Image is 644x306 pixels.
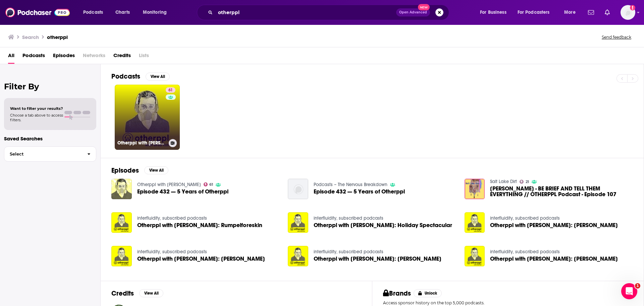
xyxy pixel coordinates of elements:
span: Otherppl with [PERSON_NAME]: Holiday Spectacular [314,222,452,228]
a: CreditsView All [111,289,163,298]
h3: Search [22,34,39,40]
a: 61Otherppl with [PERSON_NAME] [115,85,180,150]
span: Logged in as smeizlik [621,5,635,20]
h2: Brands [383,289,411,298]
input: Search podcasts, credits, & more... [215,7,396,18]
a: Charts [111,7,134,18]
img: Episode 432 — 5 Years of Otherppl [111,179,132,199]
a: 61 [204,182,213,186]
a: interfluidity, subscribed podcasts [490,249,560,255]
img: Otherppl with Brad Listi: Tony Tulathimutte [465,246,485,266]
span: 1 [635,283,640,289]
iframe: Intercom live chat [621,283,637,299]
h3: otherppl [47,34,68,40]
a: Otherppl with Brad Listi [137,182,201,187]
a: Otherppl with Brad Listi: Holiday Spectacular [314,222,452,228]
span: Lists [139,50,149,64]
span: Monitoring [143,8,167,17]
img: Otherppl with Brad Listi: Rumpelforeskin [111,212,132,233]
span: Otherppl with [PERSON_NAME]: [PERSON_NAME] [137,256,265,262]
button: open menu [138,7,175,18]
p: Access sponsor history on the top 5,000 podcasts. [383,300,633,305]
a: interfluidity, subscribed podcasts [137,215,207,221]
span: For Podcasters [518,8,550,17]
a: EpisodesView All [111,166,168,175]
h3: Otherppl with [PERSON_NAME] [117,140,166,146]
a: Credits [113,50,131,64]
h2: Credits [111,289,134,298]
a: Episode 432 — 5 Years of Otherppl [137,189,228,194]
span: Podcasts [83,8,103,17]
a: Show notifications dropdown [602,7,612,18]
a: All [8,50,14,64]
a: Otherppl with Brad Listi: Kevin Maloney [288,246,308,266]
button: Unlock [414,289,442,297]
a: Otherppl with Brad Listi: Tony Tulathimutte [490,256,618,262]
a: PodcastsView All [111,72,170,81]
a: 21 [520,180,529,184]
a: Brad Listi - BE BRIEF AND TELL THEM EVERYTHING // OTHERPPL Podcast - Episode 107 [490,186,633,197]
button: View All [144,166,168,174]
a: Podcasts [22,50,45,64]
button: Show profile menu [621,5,635,20]
span: For Business [480,8,506,17]
a: Otherppl with Brad Listi: Jeff VanderMeer [490,222,618,228]
span: New [418,4,430,10]
span: Otherppl with [PERSON_NAME]: [PERSON_NAME] [314,256,441,262]
button: open menu [513,7,559,18]
span: Otherppl with [PERSON_NAME]: [PERSON_NAME] [490,222,618,228]
button: Send feedback [600,34,633,40]
span: 61 [168,87,173,94]
a: Otherppl with Brad Listi: Mira Lived [111,246,132,266]
button: Select [4,146,96,162]
span: Otherppl with [PERSON_NAME]: Rumpelforeskin [137,222,262,228]
p: Saved Searches [4,135,96,142]
a: Podcasts – The Nervous Breakdown [314,182,387,187]
a: Otherppl with Brad Listi: Mira Lived [137,256,265,262]
span: [PERSON_NAME] - BE BRIEF AND TELL THEM EVERYTHING // OTHERPPL Podcast - Episode 107 [490,186,633,197]
a: Salt Lake Dirt [490,179,517,184]
button: View All [146,73,170,81]
a: Podchaser - Follow, Share and Rate Podcasts [5,6,70,19]
button: View All [139,289,163,297]
span: Want to filter your results? [10,106,63,111]
a: Show notifications dropdown [585,7,597,18]
img: Otherppl with Brad Listi: Holiday Spectacular [288,212,308,233]
h2: Episodes [111,166,139,175]
a: interfluidity, subscribed podcasts [490,215,560,221]
a: Otherppl with Brad Listi: Kevin Maloney [314,256,441,262]
h2: Filter By [4,82,96,91]
img: Episode 432 — 5 Years of Otherppl [288,179,308,199]
span: Networks [83,50,105,64]
a: Otherppl with Brad Listi: Rumpelforeskin [137,222,262,228]
a: interfluidity, subscribed podcasts [314,215,383,221]
h2: Podcasts [111,72,140,81]
img: Brad Listi - BE BRIEF AND TELL THEM EVERYTHING // OTHERPPL Podcast - Episode 107 [465,179,485,199]
div: Search podcasts, credits, & more... [203,5,455,20]
button: open menu [475,7,515,18]
span: More [564,8,576,17]
button: Open AdvancedNew [396,8,430,16]
a: 61 [166,87,175,93]
span: Choose a tab above to access filters. [10,113,63,122]
span: Charts [115,8,130,17]
span: Otherppl with [PERSON_NAME]: [PERSON_NAME] [490,256,618,262]
span: Episodes [53,50,75,64]
a: Episode 432 — 5 Years of Otherppl [314,189,405,194]
span: Select [4,152,82,156]
span: Open Advanced [399,11,427,14]
button: open menu [78,7,112,18]
img: Otherppl with Brad Listi: Jeff VanderMeer [465,212,485,233]
a: interfluidity, subscribed podcasts [314,249,383,255]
